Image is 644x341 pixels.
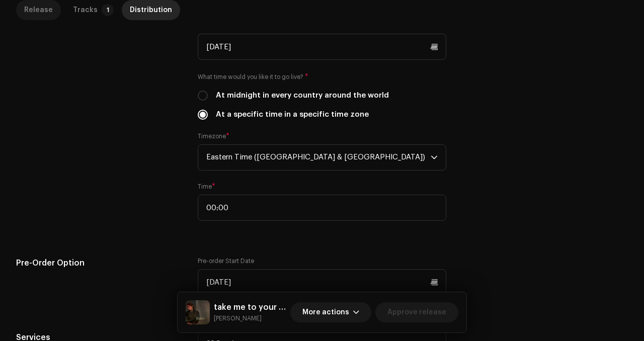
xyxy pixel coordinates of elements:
input: Select Date [198,269,446,295]
div: dropdown trigger [431,145,438,170]
span: Eastern Time (US & Canada) [206,145,431,170]
label: Time [198,183,215,191]
input: Select Date [198,34,446,60]
button: More actions [290,302,371,322]
label: At midnight in every country around the world [216,90,389,101]
span: Approve release [387,302,446,322]
label: Pre-order Start Date [198,257,254,265]
img: c8356843-dece-4f5f-b34c-7d4ce6f4595e [186,300,210,324]
label: At a specific time in a specific time zone [216,109,369,120]
span: More actions [302,302,349,322]
h5: take me to your house [214,301,286,313]
label: Timezone [198,132,229,140]
input: Enter hh:mm from 00:00 to 23:59 [198,195,446,221]
h5: Pre-Order Option [16,257,182,269]
small: take me to your house [214,313,286,323]
small: What time would you like it to go live? [198,72,303,82]
button: Approve release [375,302,458,322]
